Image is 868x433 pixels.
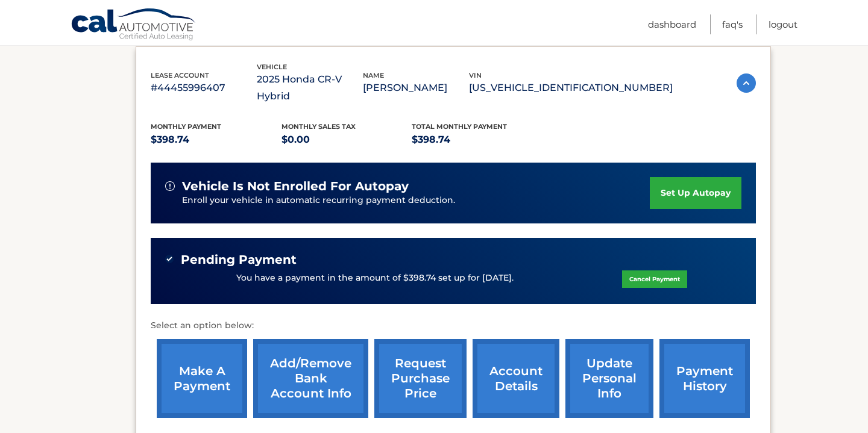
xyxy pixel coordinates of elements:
span: Pending Payment [181,252,297,267]
img: check-green.svg [165,255,174,263]
a: Cancel Payment [622,270,687,288]
a: Add/Remove bank account info [253,339,368,418]
span: name [363,71,384,79]
a: Logout [769,14,797,34]
span: Monthly sales Tax [281,122,356,131]
a: Dashboard [648,14,696,34]
img: alert-white.svg [165,181,175,191]
p: $398.74 [151,131,281,148]
span: vin [469,71,482,79]
p: $0.00 [281,131,412,148]
p: [US_VEHICLE_IDENTIFICATION_NUMBER] [469,79,673,96]
a: account details [473,339,559,418]
span: Monthly Payment [151,122,221,131]
span: vehicle is not enrolled for autopay [182,179,409,194]
span: Total Monthly Payment [412,122,507,131]
a: request purchase price [374,339,467,418]
span: lease account [151,71,209,79]
p: $398.74 [412,131,542,148]
p: You have a payment in the amount of $398.74 set up for [DATE]. [236,272,514,285]
img: accordion-active.svg [737,73,756,93]
a: FAQ's [722,14,743,34]
span: vehicle [257,63,287,71]
p: 2025 Honda CR-V Hybrid [257,71,363,105]
p: #44455996407 [151,79,257,96]
a: Cal Automotive [71,8,197,43]
a: set up autopay [650,177,741,209]
p: Select an option below: [151,319,756,333]
a: update personal info [565,339,653,418]
a: payment history [659,339,750,418]
p: [PERSON_NAME] [363,79,469,96]
a: make a payment [157,339,247,418]
p: Enroll your vehicle in automatic recurring payment deduction. [182,194,650,207]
